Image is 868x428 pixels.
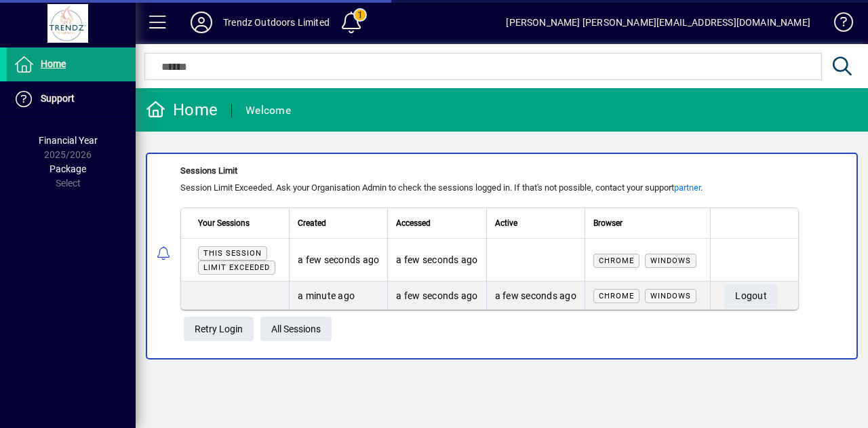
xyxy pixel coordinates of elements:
div: Session Limit Exceeded. Ask your Organisation Admin to check the sessions logged in. If that's no... [180,181,799,195]
span: This session [203,249,262,258]
a: partner [674,182,701,193]
span: Chrome [599,256,634,265]
a: Knowledge Base [824,3,851,47]
span: Windows [650,292,691,300]
span: Package [50,163,86,174]
td: a few seconds ago [387,281,486,309]
span: Chrome [599,292,634,300]
span: Your Sessions [198,216,250,231]
button: Logout [724,284,778,309]
td: a minute ago [289,281,387,309]
div: Home [146,99,218,121]
div: [PERSON_NAME] [PERSON_NAME][EMAIL_ADDRESS][DOMAIN_NAME] [506,12,810,33]
span: All Sessions [271,318,321,341]
span: Accessed [396,216,431,231]
td: a few seconds ago [387,239,486,281]
div: Sessions Limit [180,164,799,178]
span: Financial Year [39,135,98,146]
div: Welcome [245,100,291,121]
td: a few seconds ago [289,239,387,281]
span: Active [495,216,517,231]
button: Retry Login [184,317,254,341]
span: Support [41,93,75,104]
span: Limit exceeded [203,263,270,272]
span: Windows [650,256,691,265]
button: Profile [180,10,223,35]
span: Created [298,216,326,231]
a: All Sessions [260,317,332,341]
span: Home [41,58,66,69]
div: Trendz Outdoors Limited [223,12,330,33]
td: a few seconds ago [486,281,585,309]
a: Support [7,82,136,116]
span: Retry Login [195,318,243,341]
app-alert-notification-menu-item: Sessions Limit [136,153,868,359]
span: Browser [593,216,623,231]
span: Logout [735,285,767,307]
